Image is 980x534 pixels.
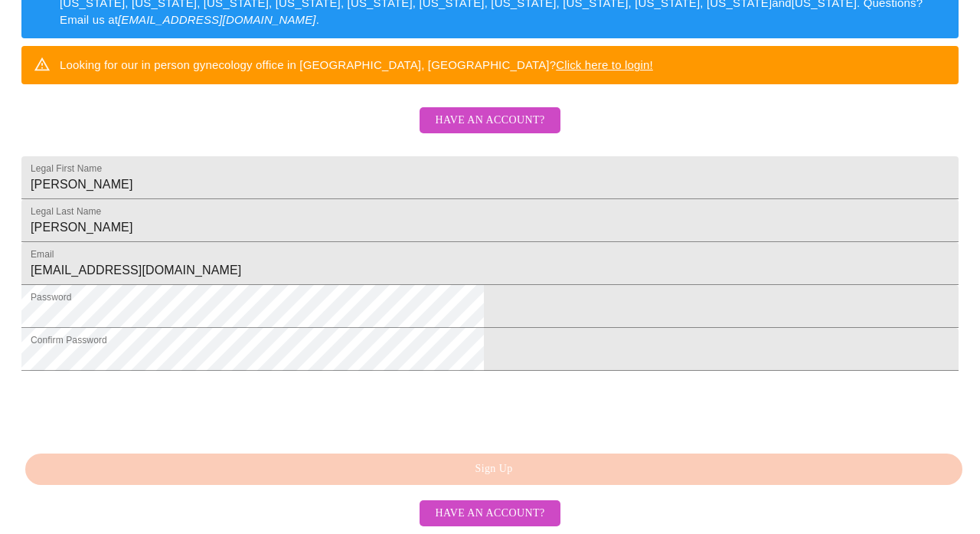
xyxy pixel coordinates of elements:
a: Click here to login! [556,58,653,71]
a: Have an account? [416,506,563,519]
span: Have an account? [435,504,544,523]
div: Looking for our in person gynecology office in [GEOGRAPHIC_DATA], [GEOGRAPHIC_DATA]? [60,51,653,79]
a: Have an account? [416,124,563,137]
button: Have an account? [420,107,560,134]
button: Have an account? [420,500,560,527]
span: Have an account? [435,111,544,130]
iframe: reCAPTCHA [21,378,254,438]
em: [EMAIL_ADDRESS][DOMAIN_NAME] [118,13,316,26]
